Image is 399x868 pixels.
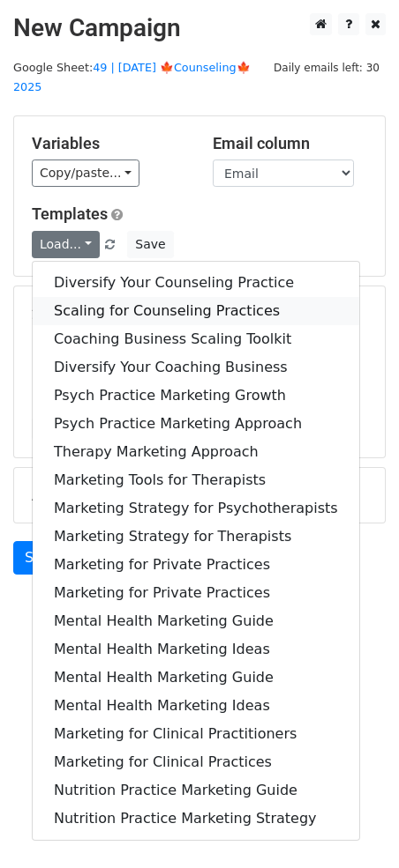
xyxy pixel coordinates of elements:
[33,382,359,410] a: Psych Practice Marketing Growth
[33,410,359,438] a: Psych Practice Marketing Approach
[33,607,359,635] a: Mental Health Marketing Guide
[33,523,359,551] a: Marketing Strategy for Therapists
[267,58,386,78] span: Daily emails left: 30
[33,664,359,692] a: Mental Health Marketing Guide
[33,353,359,382] a: Diversify Your Coaching Business
[33,805,359,833] a: Nutrition Practice Marketing Strategy
[32,204,108,223] a: Templates
[13,13,386,43] h2: New Campaign
[33,748,359,776] a: Marketing for Clinical Practices
[33,692,359,720] a: Mental Health Marketing Ideas
[33,297,359,325] a: Scaling for Counseling Practices
[33,551,359,579] a: Marketing for Private Practices
[13,61,251,94] small: Google Sheet:
[267,61,386,74] a: Daily emails left: 30
[127,231,173,258] button: Save
[13,61,251,94] a: 49 | [DATE] 🍁Counseling🍁 2025
[33,438,359,466] a: Therapy Marketing Approach
[13,541,72,575] a: Send
[33,776,359,805] a: Nutrition Practice Marketing Guide
[33,579,359,607] a: Marketing for Private Practices
[32,160,139,187] a: Copy/paste...
[32,134,186,153] h5: Variables
[33,466,359,494] a: Marketing Tools for Therapists
[33,494,359,523] a: Marketing Strategy for Psychotherapists
[32,231,100,258] a: Load...
[311,783,399,868] iframe: Chat Widget
[213,134,367,153] h5: Email column
[33,269,359,297] a: Diversify Your Counseling Practice
[33,635,359,664] a: Mental Health Marketing Ideas
[33,325,359,353] a: Coaching Business Scaling Toolkit
[33,720,359,748] a: Marketing for Clinical Practitioners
